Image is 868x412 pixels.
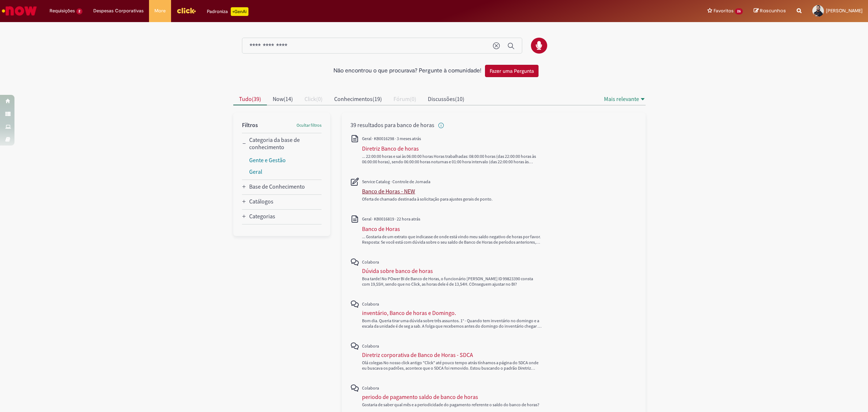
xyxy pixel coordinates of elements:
span: More [154,7,166,14]
p: +GenAi [231,7,248,16]
span: Favoritos [714,7,733,14]
div: Padroniza [207,7,248,16]
button: Fazer uma Pergunta [485,65,539,77]
a: Rascunhos [754,8,786,14]
span: Despesas Corporativas [93,7,144,14]
img: click_logo_yellow_360x200.png [176,5,196,16]
span: 26 [735,8,743,14]
span: Rascunhos [760,7,786,14]
h2: Não encontrou o que procurava? Pergunte à comunidade! [333,68,481,74]
span: [PERSON_NAME] [826,8,863,14]
span: Requisições [50,7,75,14]
img: ServiceNow [1,4,38,18]
span: 2 [76,8,82,14]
